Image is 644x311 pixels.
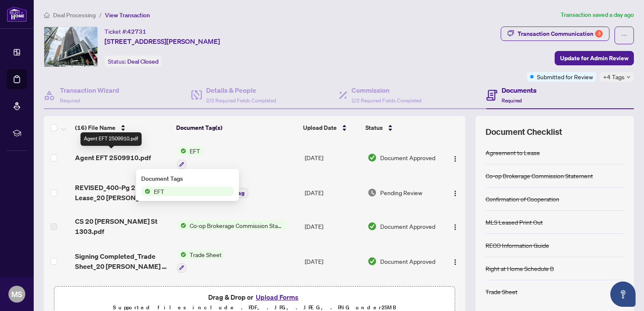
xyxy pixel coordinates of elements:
[75,153,151,163] span: Agent EFT 2509910.pdf
[448,255,462,268] button: Logo
[127,28,146,35] span: 42731
[502,85,537,95] h4: Documents
[486,194,559,204] div: Confirmation of Cooperation
[177,250,225,273] button: Status IconTrade Sheet
[486,287,518,296] div: Trade Sheet
[177,146,204,169] button: Status IconEFT
[626,75,631,79] span: down
[621,32,627,38] span: ellipsis
[303,123,337,132] span: Upload Date
[208,292,301,303] span: Drag & Drop or
[141,187,150,196] img: Status Icon
[72,116,173,139] th: (16) File Name
[300,116,362,139] th: Upload Date
[368,188,377,197] img: Document Status
[452,155,459,162] img: Logo
[301,176,365,209] td: [DATE]
[518,27,603,40] div: Transaction Communication
[352,85,421,95] h4: Commission
[44,27,97,67] img: IMG-C12252300_1.jpg
[368,153,377,162] img: Document Status
[595,30,603,38] div: 3
[362,116,440,139] th: Status
[105,56,162,67] div: Status:
[177,221,286,230] button: Status IconCo-op Brokerage Commission Statement
[365,123,383,132] span: Status
[610,282,636,307] button: Open asap
[253,292,301,303] button: Upload Forms
[448,220,462,233] button: Logo
[301,243,365,279] td: [DATE]
[352,97,421,104] span: 2/2 Required Fields Completed
[380,222,435,231] span: Document Approved
[502,97,522,104] span: Required
[127,58,158,65] span: Deal Closed
[141,174,234,183] div: Document Tags
[206,97,276,104] span: 2/2 Required Fields Completed
[75,123,115,132] span: (16) File Name
[105,27,146,36] div: Ticket #:
[380,257,435,266] span: Document Approved
[186,146,204,155] span: EFT
[177,250,186,259] img: Status Icon
[105,36,220,46] span: [STREET_ADDRESS][PERSON_NAME]
[368,222,377,231] img: Document Status
[561,10,634,20] article: Transaction saved a day ago
[53,11,96,19] span: Deal Processing
[486,126,562,138] span: Document Checklist
[177,146,186,155] img: Status Icon
[560,51,628,65] span: Update for Admin Review
[486,241,549,250] div: RECO Information Guide
[537,72,593,81] span: Submitted for Review
[501,27,609,41] button: Transaction Communication3
[380,188,422,197] span: Pending Review
[486,171,593,180] div: Co-op Brokerage Commission Statement
[603,72,625,82] span: +4 Tags
[452,259,459,265] img: Logo
[448,151,462,164] button: Logo
[486,217,543,227] div: MLS Leased Print Out
[301,209,365,243] td: [DATE]
[486,148,540,157] div: Agreement to Lease
[75,182,170,203] span: REVISED_400-Pg 2 3_ Lease_20 [PERSON_NAME][GEOGRAPHIC_DATA] 1303.pdf
[7,6,27,22] img: logo
[452,190,459,197] img: Logo
[75,216,170,236] span: CS 20 [PERSON_NAME] St 1303.pdf
[555,51,634,65] button: Update for Admin Review
[301,139,365,176] td: [DATE]
[486,264,554,273] div: Right at Home Schedule B
[173,116,300,139] th: Document Tag(s)
[44,12,50,18] span: home
[177,221,186,230] img: Status Icon
[186,250,225,259] span: Trade Sheet
[11,288,22,300] span: MS
[150,187,168,196] span: EFT
[186,221,286,230] span: Co-op Brokerage Commission Statement
[368,257,377,266] img: Document Status
[105,11,150,19] span: View Transaction
[75,251,170,271] span: Signing Completed_Trade Sheet_20 [PERSON_NAME] St 1303.pdf
[206,85,276,95] h4: Details & People
[60,97,80,104] span: Required
[380,153,435,162] span: Document Approved
[99,10,102,20] li: /
[448,186,462,199] button: Logo
[80,132,142,146] div: Agent EFT 2509910.pdf
[452,224,459,231] img: Logo
[60,85,119,95] h4: Transaction Wizard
